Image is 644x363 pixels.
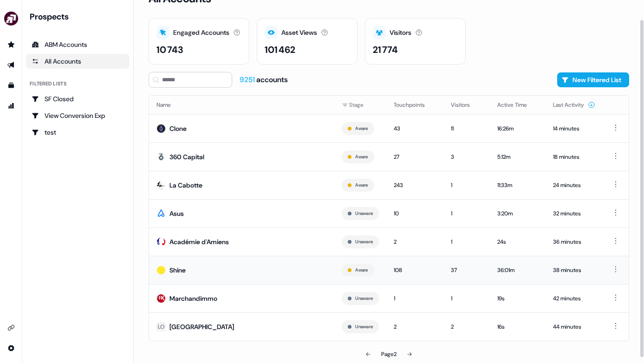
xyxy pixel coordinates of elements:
div: 19s [497,294,538,303]
button: New Filtered List [557,72,629,87]
div: Académie d'Amiens [169,237,229,246]
div: 43 [394,124,436,133]
button: Unaware [355,323,373,331]
div: 42 minutes [553,294,595,303]
a: Go to outbound experience [4,58,19,72]
div: 32 minutes [553,209,595,218]
a: Go to test [26,125,130,140]
div: 108 [394,266,436,275]
button: Aware [355,153,368,161]
button: Aware [355,124,368,133]
button: Unaware [355,294,373,303]
div: 10 743 [156,43,183,57]
div: Shine [169,266,186,275]
button: Aware [355,181,368,189]
div: SF Closed [32,94,124,104]
div: 3:20m [497,209,538,218]
a: All accounts [26,54,130,69]
span: 9251 [240,75,256,84]
div: La Cabotte [169,181,202,190]
div: 44 minutes [553,322,595,331]
div: 2 [451,322,482,331]
div: test [32,128,124,137]
div: 16:26m [497,124,538,133]
div: 11:33m [497,181,538,190]
div: 27 [394,152,436,162]
div: Asus [169,209,184,218]
a: Go to prospects [4,37,19,52]
button: Unaware [355,209,373,218]
button: Last Activity [553,97,595,113]
a: Go to SF Closed [26,91,130,106]
th: Name [149,96,334,114]
div: Filtered lists [30,80,66,88]
div: 1 [394,294,436,303]
button: Touchpoints [394,97,436,113]
div: 38 minutes [553,266,595,275]
div: All Accounts [32,57,124,66]
div: 18 minutes [553,152,595,162]
div: accounts [240,75,288,85]
div: 2 [394,237,436,246]
div: Stage [342,100,379,110]
div: 21 774 [373,43,398,57]
div: Clone [169,124,187,133]
div: Prospects [30,11,130,22]
div: 1 [451,294,482,303]
div: View Conversion Exp [32,111,124,120]
button: Aware [355,266,368,274]
div: 1 [451,209,482,218]
div: 36:01m [497,266,538,275]
div: 5:12m [497,152,538,162]
div: 14 minutes [553,124,595,133]
div: Page 2 [381,350,397,359]
div: 3 [451,152,482,162]
div: Asset Views [281,28,317,38]
button: Visitors [451,97,481,113]
div: 24 minutes [553,181,595,190]
div: 24s [497,237,538,246]
div: 36 minutes [553,237,595,246]
button: Unaware [355,238,373,246]
div: 1 [451,181,482,190]
div: Marchandimmo [169,294,217,303]
div: Engaged Accounts [173,28,229,38]
div: ABM Accounts [32,40,124,49]
div: 243 [394,181,436,190]
div: 11 [451,124,482,133]
div: Visitors [390,28,411,38]
a: Go to integrations [4,320,19,335]
div: [GEOGRAPHIC_DATA] [169,322,234,331]
a: Go to templates [4,78,19,93]
div: 2 [394,322,436,331]
div: 37 [451,266,482,275]
button: Active Time [497,97,538,113]
div: 1 [451,237,482,246]
a: ABM Accounts [26,37,130,52]
a: Go to integrations [4,341,19,356]
div: 360 Capital [169,152,204,162]
div: LO [158,322,164,331]
a: Go to View Conversion Exp [26,108,130,123]
a: Go to attribution [4,98,19,113]
div: 101 462 [265,43,295,57]
div: 10 [394,209,436,218]
div: 16s [497,322,538,331]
